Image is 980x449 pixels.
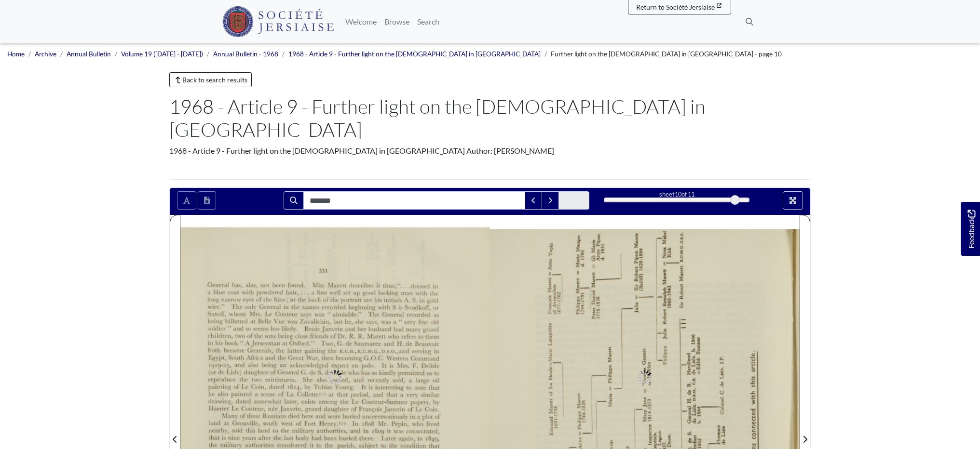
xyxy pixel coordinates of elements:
[288,50,541,58] a: 1968 - Article 9 - Further light on the [DEMOGRAPHIC_DATA] in [GEOGRAPHIC_DATA]
[198,191,216,210] button: Open transcription window
[604,190,749,199] div: sheet of 11
[222,4,334,40] a: Société Jersiaise logo
[169,72,252,87] a: Back to search results
[542,191,559,210] button: Next Match
[169,145,811,157] div: 1968 - Article 9 - Further light on the [DEMOGRAPHIC_DATA] in [GEOGRAPHIC_DATA] Author: [PERSON_N...
[675,190,681,198] span: 10
[381,12,413,31] a: Browse
[169,95,811,141] h1: 1968 - Article 9 - Further light on the [DEMOGRAPHIC_DATA] in [GEOGRAPHIC_DATA]
[303,191,525,210] input: Search for
[961,202,980,256] a: Would you like to provide feedback?
[213,50,278,58] a: Annual Bulletin - 1968
[67,50,111,58] a: Annual Bulletin
[177,191,196,210] button: Toggle text selection (Alt+T)
[551,50,782,58] span: Further light on the [DEMOGRAPHIC_DATA] in [GEOGRAPHIC_DATA] - page 10
[341,12,381,31] a: Welcome
[783,191,803,210] button: Full screen mode
[7,50,25,58] a: Home
[222,6,334,37] img: Société Jersiaise
[413,12,443,31] a: Search
[35,50,56,58] a: Archive
[636,3,715,11] span: Return to Société Jersiaise
[121,50,203,58] a: Volume 19 ([DATE] - [DATE])
[966,210,977,249] span: Feedback
[525,191,542,210] button: Previous Match
[284,191,304,210] button: Search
